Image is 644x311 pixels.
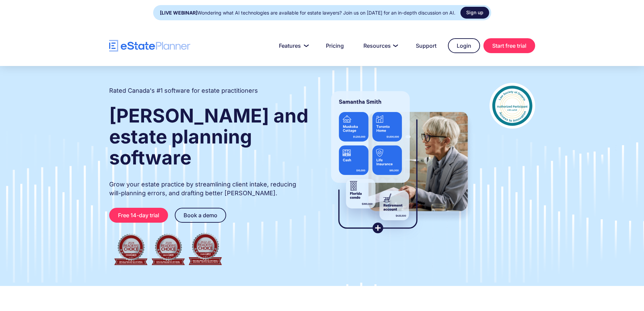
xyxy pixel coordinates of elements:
[109,86,258,95] h2: Rated Canada's #1 software for estate practitioners
[109,208,168,223] a: Free 14-day trial
[355,39,404,52] a: Resources
[109,40,190,52] a: home
[160,10,197,16] strong: [LIVE WEBINAR]
[323,83,476,242] img: estate planner showing wills to their clients, using eState Planner, a leading estate planning so...
[318,39,352,52] a: Pricing
[109,104,308,169] strong: [PERSON_NAME] and estate planning software
[109,180,309,198] p: Grow your estate practice by streamlining client intake, reducing will-planning errors, and draft...
[483,38,535,53] a: Start free trial
[448,38,480,53] a: Login
[160,8,455,18] div: Wondering what AI technologies are available for estate lawyers? Join us on [DATE] for an in-dept...
[408,39,445,52] a: Support
[175,208,226,223] a: Book a demo
[271,39,314,52] a: Features
[460,7,489,19] a: Sign up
